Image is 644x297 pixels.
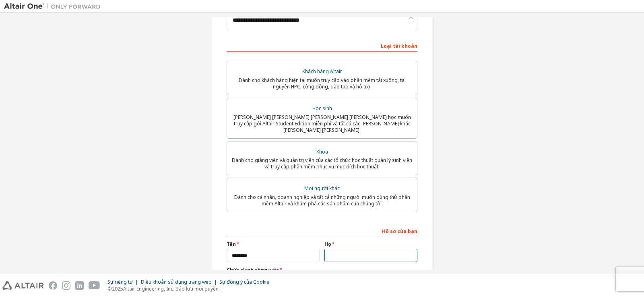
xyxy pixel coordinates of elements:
[112,285,123,292] font: 2025
[140,279,212,285] font: Điều khoản sử dụng trang web
[381,43,417,49] font: Loại tài khoản
[227,266,279,273] font: Chức danh công việc
[234,194,410,207] font: Dành cho cá nhân, doanh nghiệp và tất cả những người muốn dùng thử phần mềm Altair và khám phá cá...
[107,279,133,285] font: Sự riêng tư
[324,241,331,248] font: Họ
[123,285,220,292] font: Altair Engineering, Inc. Bảo lưu mọi quyền.
[107,285,112,292] font: ©
[312,105,332,112] font: Học sinh
[316,148,328,155] font: Khoa
[227,241,236,248] font: Tên
[89,281,100,290] img: youtube.svg
[75,281,84,290] img: linkedin.svg
[302,68,342,75] font: Khách hàng Altair
[232,157,412,170] font: Dành cho giảng viên và quản trị viên của các tổ chức học thuật quản lý sinh viên và truy cập phần...
[239,77,406,90] font: Dành cho khách hàng hiện tại muốn truy cập vào phần mềm tải xuống, tài nguyên HPC, cộng đồng, đào...
[304,185,340,192] font: Mọi người khác
[49,281,57,290] img: facebook.svg
[62,281,70,290] img: instagram.svg
[233,114,411,133] font: [PERSON_NAME] [PERSON_NAME] [PERSON_NAME] [PERSON_NAME] học muốn truy cập gói Altair Student Edit...
[4,2,105,10] img: Altair One
[382,228,417,235] font: Hồ sơ của bạn
[2,281,44,290] img: altair_logo.svg
[219,279,269,285] font: Sự đồng ý của Cookie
